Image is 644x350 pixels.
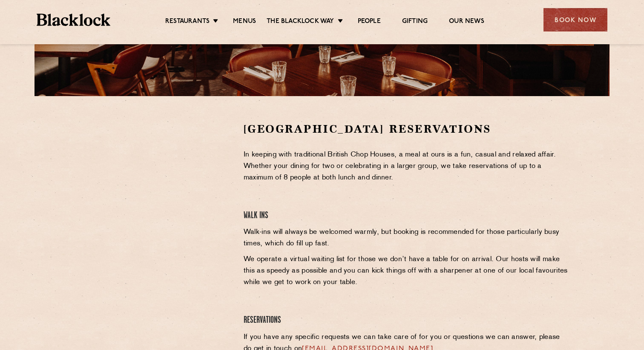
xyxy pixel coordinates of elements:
[244,227,570,250] p: Walk-ins will always be welcomed warmly, but booking is recommended for those particularly busy t...
[402,17,428,27] a: Gifting
[267,17,334,27] a: The Blacklock Way
[449,17,484,27] a: Our News
[244,254,570,288] p: We operate a virtual waiting list for those we don’t have a table for on arrival. Our hosts will ...
[105,122,200,250] iframe: OpenTable make booking widget
[358,17,381,27] a: People
[233,17,256,27] a: Menus
[244,315,570,326] h4: Reservations
[37,14,110,26] img: BL_Textured_Logo-footer-cropped.svg
[165,17,210,27] a: Restaurants
[543,8,607,31] div: Book Now
[244,210,570,222] h4: Walk Ins
[244,122,570,137] h2: [GEOGRAPHIC_DATA] Reservations
[244,149,570,184] p: In keeping with traditional British Chop Houses, a meal at ours is a fun, casual and relaxed affa...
